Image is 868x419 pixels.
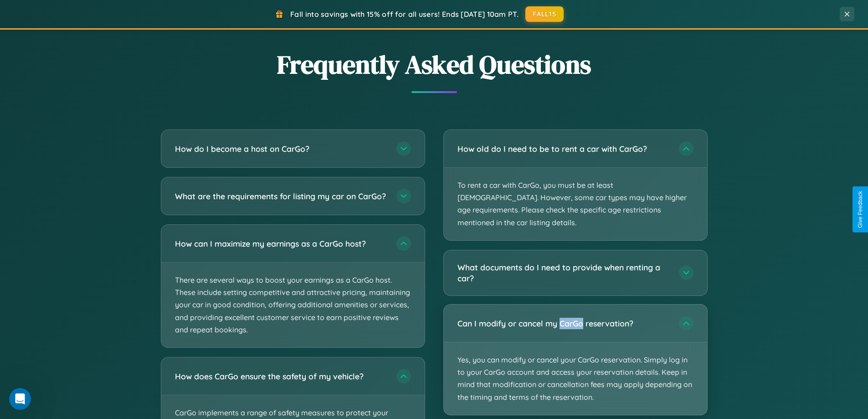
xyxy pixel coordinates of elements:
[457,262,670,284] h3: What documents do I need to provide when renting a car?
[444,168,707,240] p: To rent a car with CarGo, you must be at least [DEMOGRAPHIC_DATA]. However, some car types may ha...
[161,47,708,82] h2: Frequently Asked Questions
[175,191,387,202] h3: What are the requirements for listing my car on CarGo?
[9,388,31,410] iframe: Intercom live chat
[175,371,387,382] h3: How does CarGo ensure the safety of my vehicle?
[290,10,519,19] span: Fall into savings with 15% off for all users! Ends [DATE] 10am PT.
[175,143,387,155] h3: How do I become a host on CarGo?
[525,6,564,22] button: FALL15
[457,318,670,329] h3: Can I modify or cancel my CarGo reservation?
[857,191,863,228] div: Give Feedback
[457,143,670,155] h3: How old do I need to be to rent a car with CarGo?
[161,263,425,347] p: There are several ways to boost your earnings as a CarGo host. These include setting competitive ...
[175,238,387,249] h3: How can I maximize my earnings as a CarGo host?
[444,342,707,415] p: Yes, you can modify or cancel your CarGo reservation. Simply log in to your CarGo account and acc...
